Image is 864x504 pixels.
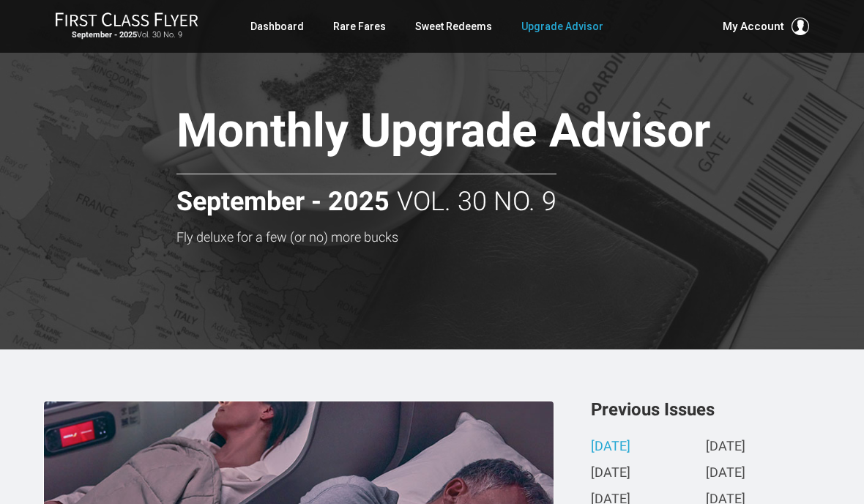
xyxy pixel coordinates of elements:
[415,13,492,40] a: Sweet Redeems
[55,30,198,40] small: Vol. 30 No. 9
[176,174,556,217] h2: Vol. 30 No. 9
[55,12,198,27] img: First Class Flyer
[706,466,745,481] a: [DATE]
[591,466,630,481] a: [DATE]
[176,188,390,217] strong: September - 2025
[55,12,198,41] a: First Class FlyerSeptember - 2025Vol. 30 No. 9
[591,440,630,455] a: [DATE]
[176,230,754,245] h3: Fly deluxe for a few (or no) more bucks
[521,13,603,40] a: Upgrade Advisor
[250,13,304,40] a: Dashboard
[176,105,754,162] h1: Monthly Upgrade Advisor
[333,13,386,40] a: Rare Fares
[723,18,809,35] button: My Account
[706,440,745,455] a: [DATE]
[72,30,137,40] strong: September - 2025
[723,18,784,35] span: My Account
[591,401,821,418] h3: Previous Issues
